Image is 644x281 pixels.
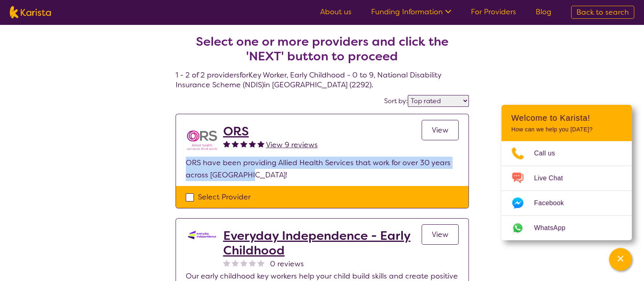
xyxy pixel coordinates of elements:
div: Channel Menu [501,105,632,240]
img: fullstar [240,140,247,147]
span: WhatsApp [534,222,575,234]
img: nonereviewstar [257,259,264,266]
a: ORS [223,124,318,139]
a: View [422,224,459,245]
span: View 9 reviews [266,140,318,150]
h4: 1 - 2 of 2 providers for Key Worker , Early Childhood - 0 to 9 , National Disability Insurance Sc... [176,15,469,90]
p: ORS have been providing Allied Health Services that work for over 30 years across [GEOGRAPHIC_DATA]! [186,157,459,181]
a: Everyday Independence - Early Childhood [223,228,422,258]
img: nonereviewstar [232,259,239,266]
span: View [432,230,448,239]
p: How can we help you [DATE]? [511,126,622,133]
img: fullstar [249,140,256,147]
img: Karista logo [10,6,51,18]
img: nonereviewstar [249,259,256,266]
a: View 9 reviews [266,139,318,151]
a: Blog [536,7,552,17]
a: Back to search [571,6,634,19]
span: Back to search [576,7,629,17]
a: For Providers [471,7,516,17]
ul: Choose channel [501,141,632,240]
img: kdssqoqrr0tfqzmv8ac0.png [186,228,218,241]
a: Funding Information [371,7,451,17]
a: View [422,120,459,140]
span: 0 reviews [270,258,304,270]
label: Sort by: [384,97,408,105]
span: View [432,125,448,135]
h2: Welcome to Karista! [511,113,622,123]
span: Call us [534,147,565,159]
img: nonereviewstar [223,259,230,266]
img: nonereviewstar [240,259,247,266]
img: fullstar [223,140,230,147]
span: Facebook [534,197,574,209]
a: Web link opens in a new tab. [501,216,632,240]
img: fullstar [257,140,264,147]
a: About us [320,7,352,17]
img: nspbnteb0roocrxnmwip.png [186,124,218,157]
button: Channel Menu [609,248,632,271]
h2: Select one or more providers and click the 'NEXT' button to proceed [185,34,459,64]
span: Live Chat [534,172,573,184]
img: fullstar [232,140,239,147]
